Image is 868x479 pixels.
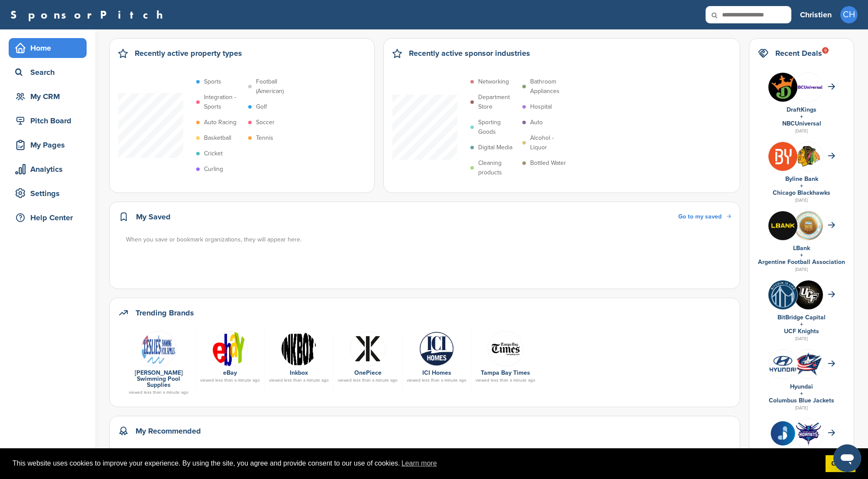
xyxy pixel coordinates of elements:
[768,354,797,373] img: Screen shot 2016 08 15 at 1.23.01 pm
[775,47,822,59] h2: Recent Deals
[773,189,830,196] a: Chicago Blackhawks
[794,280,823,309] img: Tardm8ao 400x400
[9,208,87,228] a: Help Center
[800,390,803,397] a: +
[790,383,813,390] a: Hyundai
[135,47,242,59] h2: Recently active property types
[478,143,512,152] p: Digital Media
[204,133,231,143] p: Basketball
[476,378,535,383] div: viewed less than a minute ago
[769,397,834,404] a: Columbus Blue Jackets
[793,244,810,252] a: LBank
[13,137,87,153] div: My Pages
[136,425,201,437] h2: My Recommended
[9,111,87,131] a: Pitch Board
[419,331,454,366] img: Ici
[784,328,819,335] a: UCF Knights
[350,331,385,366] img: Op
[794,211,823,240] img: Mekkrcj8 400x400
[478,158,518,177] p: Cleaning products
[223,369,237,376] a: eBay
[476,331,535,366] a: Tbt1
[422,369,451,376] a: ICI Homes
[126,235,732,244] div: When you save or bookmark organizations, they will appear here.
[13,113,87,129] div: Pitch Board
[256,118,275,127] p: Soccer
[290,369,308,376] a: Inkbox
[785,175,818,183] a: Byline Bank
[338,331,398,366] a: Op
[126,390,191,395] div: viewed less than a minute ago
[141,331,176,366] img: Data
[787,106,816,113] a: DraftKings
[13,457,819,470] span: This website uses cookies to improve your experience. By using the site, you agree and provide co...
[833,444,861,472] iframe: Button to launch messaging window
[9,38,87,58] a: Home
[530,158,566,168] p: Bottled Water
[782,120,821,127] a: NBCUniversal
[758,404,845,412] div: [DATE]
[777,314,826,321] a: BitBridge Capital
[13,210,87,225] div: Help Center
[338,378,398,383] div: viewed less than a minute ago
[481,369,530,376] a: Tampa Bay Times
[826,455,855,473] a: dismiss cookie message
[678,213,722,220] span: Go to my saved
[794,419,823,447] img: Open uri20141112 64162 gkv2an?1415811476
[256,102,267,112] p: Golf
[204,149,223,158] p: Cricket
[758,196,845,204] div: [DATE]
[135,369,183,389] a: [PERSON_NAME] Swimming Pool Supplies
[758,266,845,273] div: [DATE]
[768,211,797,240] img: ag0puoq 400x400
[9,135,87,155] a: My Pages
[794,73,823,102] img: Nbcuniversal 400x400
[136,307,194,319] h2: Trending Brands
[800,321,803,328] a: +
[13,40,87,56] div: Home
[758,335,845,343] div: [DATE]
[407,331,466,366] a: Ici
[840,6,858,23] span: CH
[200,378,260,383] div: viewed less than a minute ago
[768,419,797,448] img: Cap rx logo
[269,378,329,383] div: viewed less than a minute ago
[409,47,530,59] h2: Recently active sponsor industries
[800,9,832,21] h3: Christien
[800,182,803,190] a: +
[768,73,797,102] img: Draftkings logo
[800,113,803,120] a: +
[13,161,87,177] div: Analytics
[488,331,523,366] img: Tbt1
[204,93,244,112] p: Integration - Sports
[478,77,509,87] p: Networking
[13,186,87,201] div: Settings
[530,77,570,96] p: Bathroom Appliances
[9,87,87,106] a: My CRM
[794,145,823,167] img: Open uri20141112 64162 w7ezf4?1415807816
[530,118,543,127] p: Auto
[678,212,731,222] a: Go to my saved
[768,280,797,309] img: Vytwwxfl 400x400
[204,77,221,87] p: Sports
[354,369,382,376] a: OnePiece
[9,183,87,203] a: Settings
[768,142,797,171] img: I0zoso7r 400x400
[204,164,223,174] p: Curling
[10,9,168,20] a: SponsorPitch
[800,251,803,259] a: +
[530,102,552,112] p: Hospital
[758,258,845,266] a: Argentine Football Association
[212,331,248,366] img: Data
[822,47,829,54] div: 9
[269,331,329,366] a: Download
[204,118,236,127] p: Auto Racing
[478,93,518,112] p: Department Store
[200,331,260,366] a: Data
[281,331,317,366] img: Download
[407,378,466,383] div: viewed less than a minute ago
[800,5,832,24] a: Christien
[9,62,87,82] a: Search
[400,457,438,470] a: learn more about cookies
[794,351,823,376] img: Open uri20141112 64162 6w5wq4?1415811489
